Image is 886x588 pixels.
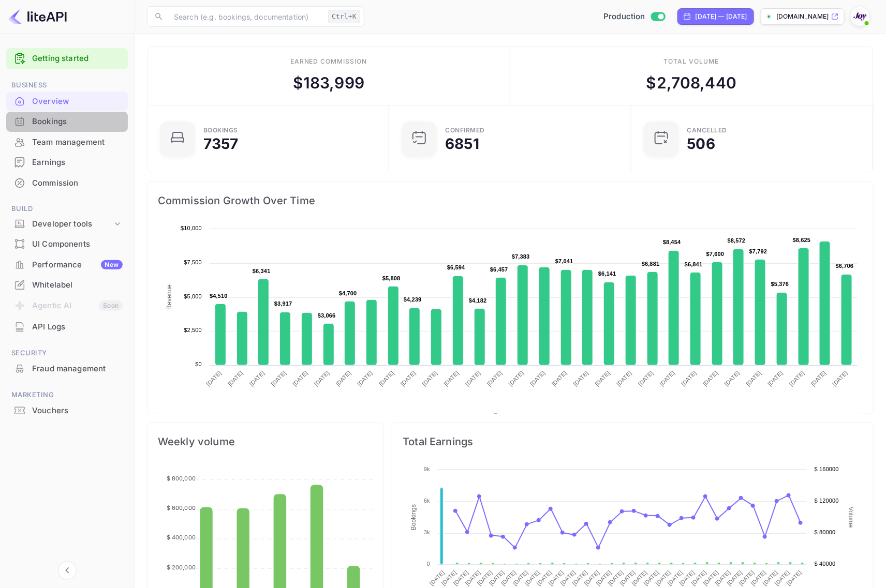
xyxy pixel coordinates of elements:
div: 6851 [445,137,479,151]
div: Whitelabel [6,275,128,295]
tspan: $ 200,000 [167,564,196,571]
text: Revenue [166,284,173,310]
text: [DATE] [452,569,470,587]
text: Revenue [503,413,529,420]
text: [DATE] [690,569,708,587]
text: [DATE] [810,370,828,387]
text: $7,792 [749,248,767,254]
text: [DATE] [486,370,504,387]
text: [DATE] [421,370,439,387]
text: [DATE] [619,569,637,587]
div: CANCELLED [687,127,728,133]
div: New [101,260,123,269]
text: $ 80000 [815,529,836,535]
span: Commission Growth Over Time [158,192,863,209]
a: Fraud management [6,359,128,378]
text: [DATE] [655,569,672,587]
text: $8,572 [728,237,746,244]
text: $7,600 [706,251,725,257]
a: Vouchers [6,401,128,420]
span: Build [6,203,128,215]
a: UI Components [6,234,128,253]
text: [DATE] [429,569,446,587]
img: With Joy [852,8,868,25]
div: PerformanceNew [6,255,128,275]
span: Total Earnings [403,433,863,450]
a: PerformanceNew [6,255,128,274]
div: Fraud management [6,359,128,379]
text: $ 160000 [815,466,839,472]
text: [DATE] [335,370,352,387]
text: [DATE] [786,569,803,587]
text: [DATE] [745,370,763,387]
div: Overview [6,92,128,112]
div: Performance [32,259,123,271]
a: Commission [6,173,128,192]
a: Earnings [6,153,128,172]
text: [DATE] [615,370,633,387]
text: [DATE] [766,370,784,387]
text: $4,510 [210,293,228,299]
div: Earnings [32,157,123,169]
text: [DATE] [667,569,684,587]
a: Overview [6,92,128,111]
img: LiteAPI logo [8,8,67,25]
text: [DATE] [631,569,648,587]
span: Security [6,348,128,359]
text: $ 40000 [815,561,836,567]
text: [DATE] [524,569,541,587]
span: Marketing [6,389,128,401]
text: [DATE] [559,569,577,587]
text: $6,594 [447,264,465,270]
text: [DATE] [571,569,589,587]
text: $5,376 [771,281,789,287]
text: $6,141 [598,270,616,277]
text: [DATE] [464,370,482,387]
a: API Logs [6,317,128,336]
tspan: $ 800,000 [167,475,196,482]
text: [DATE] [512,569,529,587]
text: [DATE] [548,569,565,587]
p: [DOMAIN_NAME] [776,12,829,21]
text: [DATE] [583,569,601,587]
text: [DATE] [659,370,676,387]
div: Getting started [6,48,128,69]
div: API Logs [32,321,123,333]
text: [DATE] [205,370,223,387]
div: [DATE] — [DATE] [696,12,747,21]
div: Total volume [664,57,719,66]
div: Fraud management [32,363,123,375]
text: $5,808 [382,275,401,281]
text: [DATE] [442,370,460,387]
text: $10,000 [181,225,202,231]
text: 3k [424,529,430,535]
text: [DATE] [536,569,553,587]
text: $8,454 [663,239,681,245]
div: $ 2,708,440 [646,71,737,95]
text: [DATE] [227,370,244,387]
text: $7,383 [512,253,530,260]
text: $6,706 [836,263,854,269]
text: [DATE] [440,569,458,587]
text: [DATE] [832,370,849,387]
text: [DATE] [607,569,625,587]
text: [DATE] [476,569,494,587]
text: [DATE] [464,569,482,587]
text: [DATE] [291,370,309,387]
text: $4,239 [404,296,422,303]
text: [DATE] [551,370,568,387]
text: [DATE] [726,569,744,587]
text: $6,841 [685,261,703,267]
div: Vouchers [32,405,123,417]
text: [DATE] [356,370,374,387]
div: Click to change the date range period [677,8,754,25]
text: $7,500 [184,259,202,265]
text: $2,500 [184,327,202,333]
text: [DATE] [788,370,806,387]
a: Bookings [6,112,128,131]
div: Commission [6,173,128,193]
div: Whitelabel [32,279,123,291]
text: [DATE] [595,569,613,587]
text: $6,881 [642,261,660,267]
text: $5,000 [184,293,202,299]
